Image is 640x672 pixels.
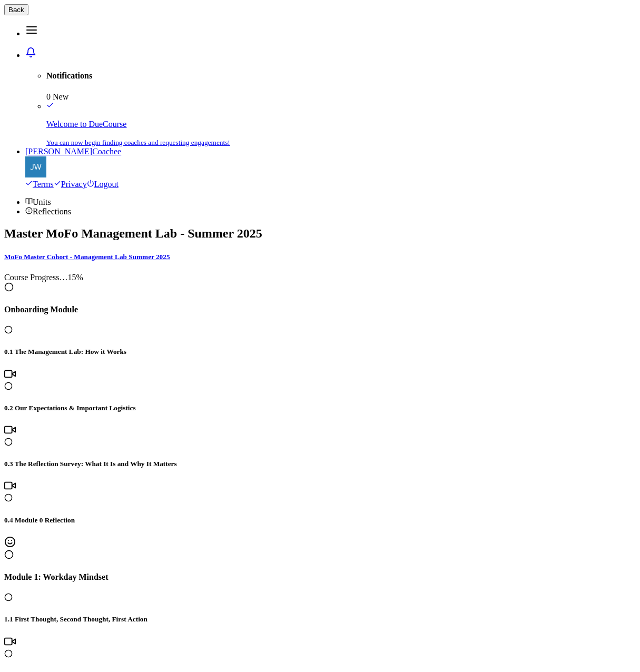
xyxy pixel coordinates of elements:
[4,253,170,261] a: MoFo Master Cohort - Management Lab Summer 2025
[4,273,83,282] span: Course Progress… 15 %
[33,180,54,189] span: Terms
[4,460,636,468] h5: 0.3 The Reflection Survey: What It Is and Why It Matters
[46,139,230,146] small: You can now begin finding coaches and requesting engagements!
[4,572,636,582] h4: Module 1: Workday Mindset
[25,156,46,177] img: avatarImg
[46,120,126,129] span: Welcome to DueCourse
[4,4,28,15] button: Back
[25,147,92,156] span: [PERSON_NAME]
[4,226,636,241] h2: Master MoFo Management Lab - Summer 2025
[25,147,636,180] a: [PERSON_NAME]CoacheeavatarImg
[92,147,121,156] span: Coachee
[4,516,636,525] h5: 0.4 Module 0 Reflection
[46,71,636,81] h4: Notifications
[94,180,119,189] span: Logout
[33,197,51,206] span: Units
[4,348,636,356] h5: 0.1 The Management Lab: How it Works
[4,615,636,624] h5: 1.1 First Thought, Second Thought, First Action
[33,207,71,216] span: Reflections
[61,180,87,189] span: Privacy
[8,6,24,14] span: Back
[4,305,636,314] h4: Onboarding Module
[46,92,636,102] div: 0 New
[4,404,636,412] h5: 0.2 Our Expectations & Important Logistics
